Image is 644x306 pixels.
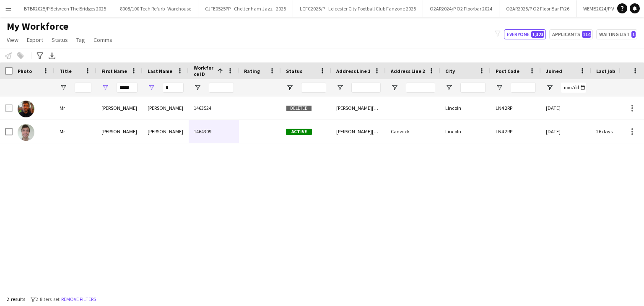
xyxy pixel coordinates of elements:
span: Status [52,36,68,44]
input: City Filter Input [460,83,486,93]
button: CJFE0525PP - Cheltenham Jazz - 2025 [198,0,293,17]
span: Active [286,129,312,135]
span: Status [286,68,302,74]
span: Joined [546,68,562,74]
button: Open Filter Menu [148,84,155,91]
span: City [445,68,455,74]
span: Tag [76,36,85,44]
span: 114 [582,31,591,38]
app-action-btn: Advanced filters [35,51,45,61]
div: [PERSON_NAME] [96,120,143,143]
a: Comms [90,34,116,45]
img: Giles Wade [18,101,34,117]
input: First Name Filter Input [117,83,138,93]
div: Mr [55,96,96,119]
div: Mr [55,120,96,143]
input: Address Line 2 Filter Input [406,83,435,93]
a: Status [48,34,71,45]
input: Post Code Filter Input [511,83,536,93]
a: Export [23,34,47,45]
div: [DATE] [541,120,591,143]
div: [PERSON_NAME] [96,96,143,119]
input: Address Line 1 Filter Input [351,83,381,93]
div: [PERSON_NAME] [143,120,189,143]
span: Post Code [496,68,519,74]
input: Joined Filter Input [561,83,586,93]
button: 8008/100 Tech Refurb- Warehouse [113,0,198,17]
span: Address Line 2 [391,68,425,74]
span: Last job [596,68,615,74]
button: Open Filter Menu [101,84,109,91]
span: First Name [101,68,127,74]
div: [PERSON_NAME][GEOGRAPHIC_DATA] [331,96,386,119]
span: Last Name [148,68,172,74]
button: Open Filter Menu [336,84,344,91]
button: Waiting list1 [596,29,637,39]
span: View [7,36,18,44]
input: Row Selection is disabled for this row (unchecked) [5,104,13,112]
div: 26 days [591,120,641,143]
a: Tag [73,34,88,45]
span: My Workforce [7,20,68,33]
span: Export [27,36,43,44]
span: Comms [93,36,112,44]
button: Remove filters [60,295,98,304]
button: Open Filter Menu [391,84,398,91]
button: O2AR2025/P O2 Floor Bar FY26 [499,0,576,17]
div: [DATE] [541,96,591,119]
span: 1 [631,31,636,38]
span: Rating [244,68,260,74]
a: View [3,34,22,45]
span: Deleted [286,105,312,112]
button: O2AR2024/P O2 Floorbar 2024 [423,0,499,17]
div: [PERSON_NAME][GEOGRAPHIC_DATA] [331,120,386,143]
div: 1463524 [189,96,239,119]
button: Open Filter Menu [445,84,453,91]
input: Last Name Filter Input [163,83,184,93]
div: Lincoln [440,120,491,143]
button: Open Filter Menu [60,84,67,91]
button: Open Filter Menu [496,84,503,91]
div: Canwick [386,120,440,143]
div: LN4 2RP [491,96,541,119]
span: 2 filters set [36,296,60,302]
div: [PERSON_NAME] [143,96,189,119]
span: 1,323 [531,31,544,38]
input: Title Filter Input [75,83,91,93]
app-action-btn: Export XLSX [47,51,57,61]
div: 1464309 [189,120,239,143]
button: Open Filter Menu [286,84,293,91]
input: Workforce ID Filter Input [209,83,234,93]
button: Applicants114 [549,29,593,39]
span: Photo [18,68,32,74]
button: LCFC2025/P - Leicester City Football Club Fanzone 2025 [293,0,423,17]
input: Status Filter Input [301,83,326,93]
button: Open Filter Menu [194,84,201,91]
span: Title [60,68,72,74]
div: Lincoln [440,96,491,119]
button: BTBR2025/P Between The Bridges 2025 [17,0,113,17]
button: Open Filter Menu [546,84,553,91]
div: LN4 2RP [491,120,541,143]
img: Giles Wade [18,124,34,141]
span: Workforce ID [194,65,214,77]
span: Address Line 1 [336,68,370,74]
button: Everyone1,323 [504,29,546,39]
